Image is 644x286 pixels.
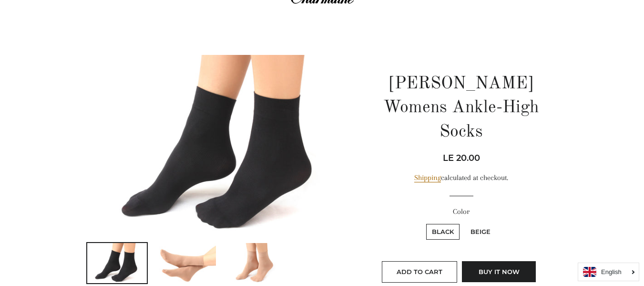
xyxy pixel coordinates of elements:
a: Shipping [414,173,441,182]
h1: [PERSON_NAME] Womens Ankle-High Socks [377,72,546,144]
label: Beige [465,224,496,240]
span: LE 20.00 [443,153,480,163]
a: English [583,267,634,277]
img: Charmaine Womens Ankle-High Socks [86,55,356,234]
i: English [601,269,622,275]
img: Load image into Gallery viewer, Charmaine Womens Ankle-High Socks [87,243,147,283]
label: Color [377,206,546,218]
img: Load image into Gallery viewer, Charmaine Womens Ankle-High Socks [156,243,216,283]
div: calculated at checkout. [377,172,546,184]
label: Black [426,224,460,240]
img: Load image into Gallery viewer, Charmaine Womens Ankle-High Socks [225,243,285,283]
button: Buy it now [462,261,536,282]
button: Add to Cart [382,261,457,282]
span: Add to Cart [397,268,442,275]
